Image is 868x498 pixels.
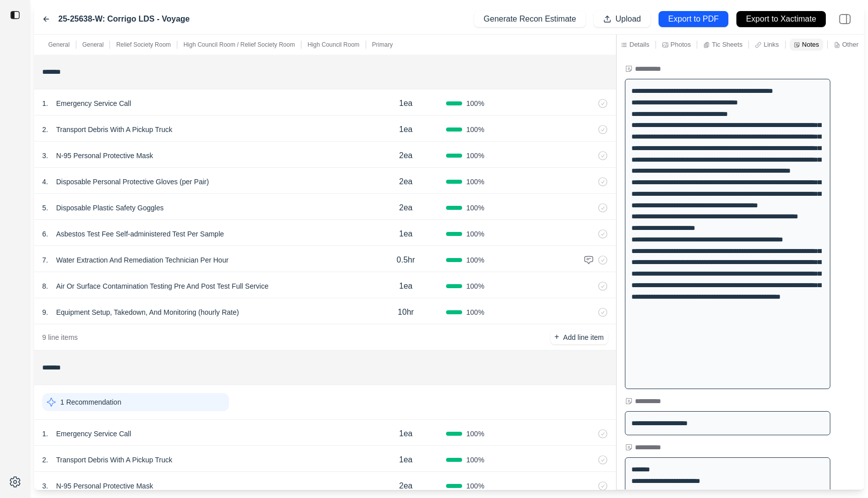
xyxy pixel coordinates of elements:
p: Generate Recon Estimate [484,14,576,25]
p: Export to Xactimate [746,14,816,25]
p: Upload [615,14,641,25]
label: 25-25638-W: Corrigo LDS - Voyage [58,13,190,25]
p: Export to PDF [668,14,718,25]
button: Export to Xactimate [736,11,826,27]
button: Export to PDF [659,11,728,27]
img: right-panel.svg [834,8,856,30]
img: toggle sidebar [10,10,20,20]
button: Upload [594,11,650,27]
button: Generate Recon Estimate [474,11,586,27]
